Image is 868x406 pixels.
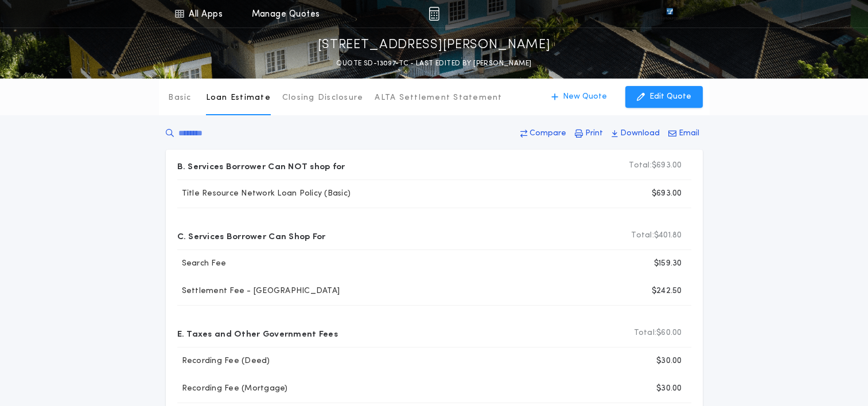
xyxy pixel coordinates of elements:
[652,286,682,297] p: $242.50
[654,258,682,270] p: $159.30
[645,8,694,19] img: vs-icon
[634,327,682,339] p: $60.00
[665,123,703,144] button: Email
[629,160,682,171] p: $693.00
[530,128,566,139] p: Compare
[656,383,682,395] p: $30.00
[608,123,663,144] button: Download
[649,91,691,103] p: Edit Quote
[585,128,603,139] p: Print
[625,86,703,108] button: Edit Quote
[177,227,326,245] p: C. Services Borrower Can Shop For
[206,92,271,104] p: Loan Estimate
[629,160,652,171] b: Total:
[679,128,699,139] p: Email
[177,258,227,270] p: Search Fee
[652,188,682,200] p: $693.00
[318,36,551,54] p: [STREET_ADDRESS][PERSON_NAME]
[563,91,607,103] p: New Quote
[631,230,682,241] p: $401.80
[517,123,570,144] button: Compare
[571,123,606,144] button: Print
[177,356,270,367] p: Recording Fee (Deed)
[177,383,288,395] p: Recording Fee (Mortgage)
[375,92,502,104] p: ALTA Settlement Statement
[540,86,618,108] button: New Quote
[656,356,682,367] p: $30.00
[177,324,338,342] p: E. Taxes and Other Government Fees
[177,157,345,175] p: B. Services Borrower Can NOT shop for
[631,230,654,241] b: Total:
[282,92,364,104] p: Closing Disclosure
[429,7,439,21] img: img
[620,128,660,139] p: Download
[336,58,531,69] p: QUOTE SD-13097-TC - LAST EDITED BY [PERSON_NAME]
[634,327,657,339] b: Total:
[177,286,340,297] p: Settlement Fee - [GEOGRAPHIC_DATA]
[177,188,351,200] p: Title Resource Network Loan Policy (Basic)
[168,92,191,104] p: Basic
